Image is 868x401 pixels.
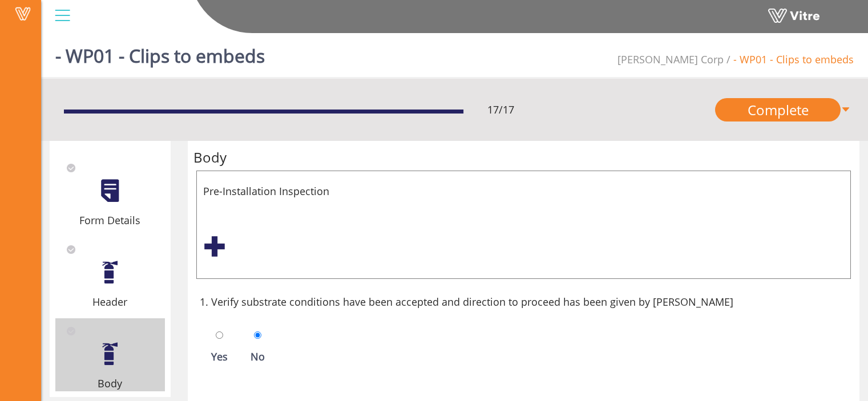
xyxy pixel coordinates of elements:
[251,349,265,364] div: No
[55,29,265,77] h1: - WP01 - Clips to embeds
[55,294,165,310] div: Header
[617,52,724,66] span: 210
[487,102,514,118] span: 17 / 17
[55,212,165,228] div: Form Details
[724,51,854,67] li: - WP01 - Clips to embeds
[715,98,841,121] a: Complete
[193,147,854,168] div: Body
[200,294,733,310] span: 1. Verify substrate conditions have been accepted and direction to proceed has been given by [PER...
[203,183,329,199] span: Pre-Installation Inspection
[211,349,228,364] div: Yes
[841,98,851,121] span: caret-down
[55,375,165,391] div: Body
